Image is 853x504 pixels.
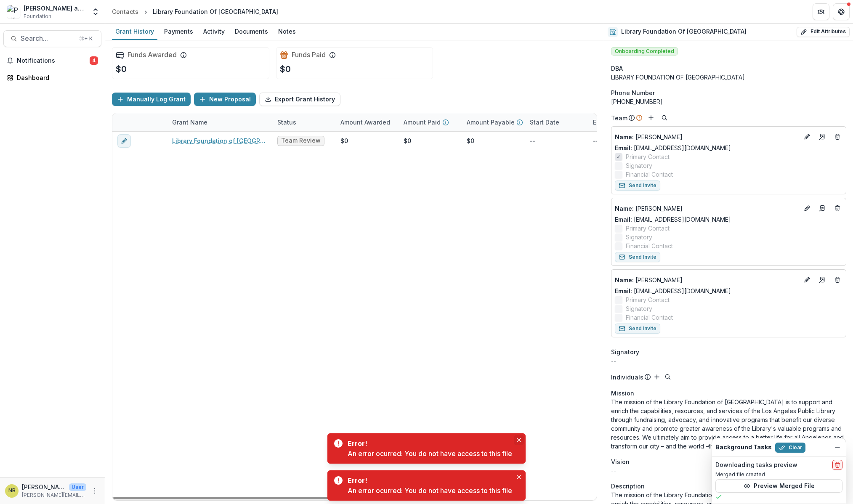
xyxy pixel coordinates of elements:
button: Preview Merged File [715,479,842,493]
a: Name: [PERSON_NAME] [615,276,799,284]
div: Notes [275,25,299,37]
div: End Date [588,113,651,131]
p: Team [611,114,627,122]
h2: Background Tasks [715,444,772,451]
p: [PERSON_NAME] [615,276,799,284]
span: Financial Contact [626,241,673,250]
div: Amount Payable [462,113,525,131]
div: ⌘ + K [77,34,94,43]
div: Contacts [112,7,138,16]
span: Mission [611,389,634,398]
button: edit [117,134,131,148]
a: Go to contact [816,202,829,215]
button: Search [663,372,673,382]
p: $0 [280,63,291,75]
button: Add [652,372,662,382]
div: LIBRARY FOUNDATION OF [GEOGRAPHIC_DATA] [611,73,846,82]
p: -- [530,136,536,145]
div: Amount Paid [399,113,462,131]
span: Vision [611,457,630,466]
div: Dashboard [17,73,95,82]
span: Primary Contact [626,152,670,161]
a: Grant History [112,24,157,40]
span: Foundation [24,13,51,20]
div: Documents [231,25,271,37]
div: An error ocurred: You do not have access to this file [348,448,512,459]
button: Get Help [833,3,850,20]
div: Grant Name [167,118,213,127]
a: Notes [275,24,299,40]
div: Amount Awarded [335,118,395,127]
button: Edit Attributes [797,27,850,37]
div: Amount Awarded [335,113,399,131]
button: Manually Log Grant [112,93,191,106]
p: $0 [116,63,127,75]
span: Email: [615,287,632,294]
div: Status [272,113,335,131]
a: Name: [PERSON_NAME] [615,133,799,141]
div: $0 [404,136,411,145]
div: Error! [348,475,509,485]
span: Email: [615,216,632,223]
div: Grant History [112,25,157,37]
span: Name : [615,205,634,212]
span: Signatory [611,347,639,356]
p: [PERSON_NAME] [22,483,66,491]
nav: breadcrumb [109,5,282,18]
span: Name : [615,133,634,141]
span: Signatory [626,304,652,313]
span: Notifications [17,57,90,64]
a: Documents [231,24,271,40]
span: Onboarding Completed [611,47,678,56]
button: Search [659,113,670,123]
button: Search... [3,30,101,47]
div: An error ocurred: You do not have access to this file [348,485,512,496]
button: delete [832,460,842,470]
div: Nancy Berman [8,488,16,493]
p: -- [611,466,846,475]
button: Notifications4 [3,54,101,67]
div: Grant Name [167,113,272,131]
p: Individuals [611,373,643,382]
span: Primary Contact [626,224,670,233]
h2: Downloading tasks preview [715,462,797,469]
h2: Funds Awarded [128,51,177,59]
p: [PERSON_NAME][EMAIL_ADDRESS][DOMAIN_NAME] [22,491,86,499]
button: New Proposal [194,93,256,106]
span: Financial Contact [626,170,673,179]
a: Library Foundation of [GEOGRAPHIC_DATA], World's Largest Pop-up Book, 2025 [172,136,267,145]
span: DBA [611,64,623,73]
p: Amount Paid [404,118,441,127]
button: Open entity switcher [90,3,101,20]
a: Go to contact [816,130,829,143]
button: Close [514,472,524,482]
button: More [90,486,100,496]
span: Primary Contact [626,295,670,304]
span: 4 [90,56,98,65]
button: Dismiss [832,442,842,452]
a: Go to contact [816,273,829,286]
div: Status [272,118,301,127]
a: Name: [PERSON_NAME] [615,204,799,213]
p: [PERSON_NAME] [615,204,799,213]
div: $0 [340,136,348,145]
p: Merged file created [715,471,842,478]
h2: Funds Paid [292,51,326,59]
button: Edit [802,275,812,285]
div: Payments [161,25,197,37]
div: Error! [348,438,509,448]
p: User [69,483,86,491]
a: Payments [161,24,197,40]
span: Signatory [626,233,652,241]
div: Start Date [525,113,588,131]
span: Description [611,482,645,491]
span: Team Review [281,137,321,144]
a: Email: [EMAIL_ADDRESS][DOMAIN_NAME] [615,215,731,224]
button: Send Invite [615,324,660,334]
div: [PHONE_NUMBER] [611,97,846,106]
